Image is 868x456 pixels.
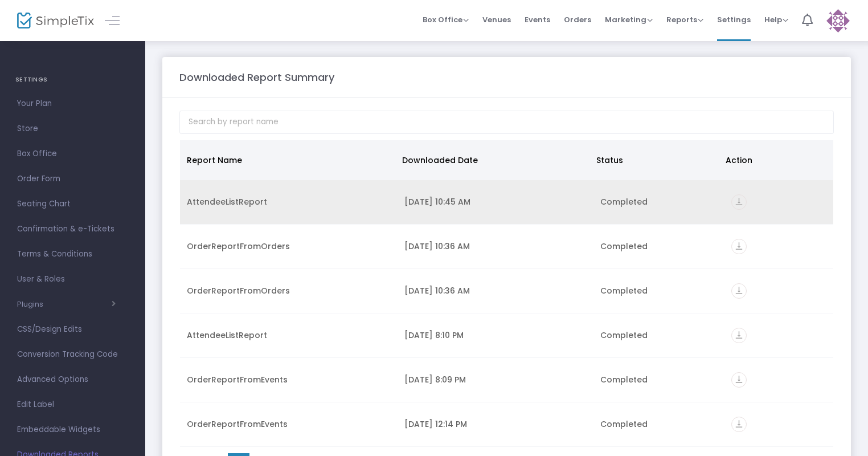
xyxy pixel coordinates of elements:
a: vertical_align_bottom [731,242,747,254]
div: AttendeeListReport [187,196,391,207]
div: 8/15/2025 8:10 PM [404,329,587,341]
i: vertical_align_bottom [731,239,747,254]
th: Status [589,140,719,180]
th: Report Name [180,140,395,180]
div: 8/19/2025 10:36 AM [404,241,587,252]
a: vertical_align_bottom [731,376,747,387]
div: https://go.SimpleTix.com/ffrfo [731,328,826,343]
span: Events [525,5,550,34]
i: vertical_align_bottom [731,194,747,210]
i: vertical_align_bottom [731,283,747,299]
a: vertical_align_bottom [731,198,747,209]
i: vertical_align_bottom [731,417,747,432]
div: 8/19/2025 10:45 AM [404,196,587,207]
span: Settings [717,5,751,34]
div: https://go.SimpleTix.com/jfsv5 [731,194,826,210]
span: Box Office [17,146,128,161]
div: 8/19/2025 10:36 AM [404,285,587,296]
a: vertical_align_bottom [731,420,747,431]
span: Terms & Conditions [17,247,128,262]
div: OrderReportFromEvents [187,374,391,385]
span: Seating Chart [17,197,128,211]
div: https://go.SimpleTix.com/w2rpj [731,372,826,388]
span: Conversion Tracking Code [17,347,128,362]
div: Data table [180,140,833,448]
span: Store [17,121,128,136]
span: Reports [666,14,703,25]
div: Completed [600,329,717,341]
h4: SETTINGS [15,68,130,91]
span: Confirmation & e-Tickets [17,222,128,237]
th: Downloaded Date [395,140,589,180]
m-panel-title: Downloaded Report Summary [179,70,334,85]
span: Your Plan [17,96,128,111]
span: Orders [564,5,591,34]
th: Action [719,140,826,180]
i: vertical_align_bottom [731,372,747,388]
div: OrderReportFromOrders [187,285,391,296]
div: https://go.SimpleTix.com/ehmfm [731,283,826,299]
div: https://go.SimpleTix.com/xc3u7 [731,417,826,432]
span: Embeddable Widgets [17,422,128,437]
div: OrderReportFromOrders [187,241,391,252]
div: Completed [600,196,717,207]
i: vertical_align_bottom [731,328,747,343]
a: vertical_align_bottom [731,331,747,343]
input: Search by report name [179,111,834,134]
span: Order Form [17,172,128,186]
button: Plugins [17,300,116,309]
div: AttendeeListReport [187,329,391,341]
span: Advanced Options [17,372,128,387]
a: vertical_align_bottom [731,287,747,298]
span: Edit Label [17,397,128,412]
span: User & Roles [17,272,128,287]
div: 8/15/2025 8:09 PM [404,374,587,385]
div: OrderReportFromEvents [187,418,391,430]
div: Completed [600,285,717,296]
span: Help [764,14,788,25]
div: Completed [600,374,717,385]
span: Marketing [605,14,653,25]
span: CSS/Design Edits [17,322,128,337]
span: Venues [482,5,511,34]
div: https://go.SimpleTix.com/rvv9l [731,239,826,254]
div: Completed [600,241,717,252]
div: 8/9/2025 12:14 PM [404,418,587,430]
div: Completed [600,418,717,430]
span: Box Office [423,14,469,25]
